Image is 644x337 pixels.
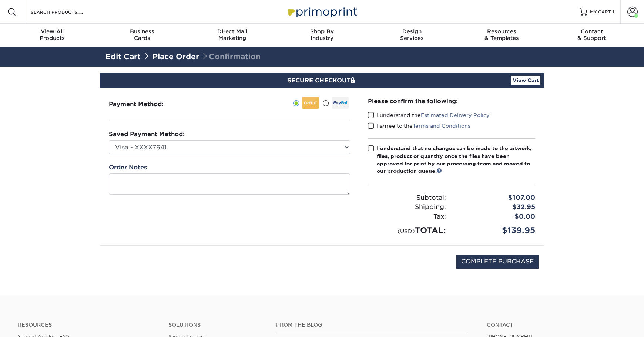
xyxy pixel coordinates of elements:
[97,28,187,41] div: Cards
[413,123,470,129] a: Terms and Conditions
[201,52,261,61] span: Confirmation
[452,202,541,212] div: $32.95
[367,28,457,41] div: Services
[362,202,452,212] div: Shipping:
[187,28,277,41] div: Marketing
[590,9,611,15] span: MY CART
[362,212,452,222] div: Tax:
[368,111,490,119] label: I understand the
[276,322,467,328] h4: From the Blog
[7,24,97,47] a: View AllProducts
[168,322,265,328] h4: Solutions
[457,28,547,35] span: Resources
[277,24,367,47] a: Shop ByIndustry
[277,28,367,41] div: Industry
[613,9,614,14] span: 1
[547,28,637,41] div: & Support
[368,97,535,105] div: Please confirm the following:
[368,122,470,129] label: I agree to the
[285,4,359,20] img: Primoprint
[7,28,97,35] span: View All
[547,28,637,35] span: Contact
[105,52,141,61] a: Edit Cart
[487,322,626,328] a: Contact
[97,28,187,35] span: Business
[511,76,540,85] a: View Cart
[452,212,541,222] div: $0.00
[7,28,97,41] div: Products
[97,24,187,47] a: BusinessCards
[287,77,357,84] span: SECURE CHECKOUT
[421,112,490,118] a: Estimated Delivery Policy
[362,193,452,203] div: Subtotal:
[109,163,147,172] label: Order Notes
[18,322,157,328] h4: Resources
[367,28,457,35] span: Design
[377,145,535,175] div: I understand that no changes can be made to the artwork, files, product or quantity once the file...
[456,255,539,269] input: COMPLETE PURCHASE
[152,52,199,61] a: Place Order
[30,7,102,16] input: SEARCH PRODUCTS.....
[547,24,637,47] a: Contact& Support
[187,28,277,35] span: Direct Mail
[452,224,541,236] div: $139.95
[109,130,185,139] label: Saved Payment Method:
[398,228,415,234] small: (USD)
[452,193,541,203] div: $107.00
[109,101,182,108] h3: Payment Method:
[362,224,452,236] div: TOTAL:
[187,24,277,47] a: Direct MailMarketing
[457,24,547,47] a: Resources& Templates
[367,24,457,47] a: DesignServices
[277,28,367,35] span: Shop By
[457,28,547,41] div: & Templates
